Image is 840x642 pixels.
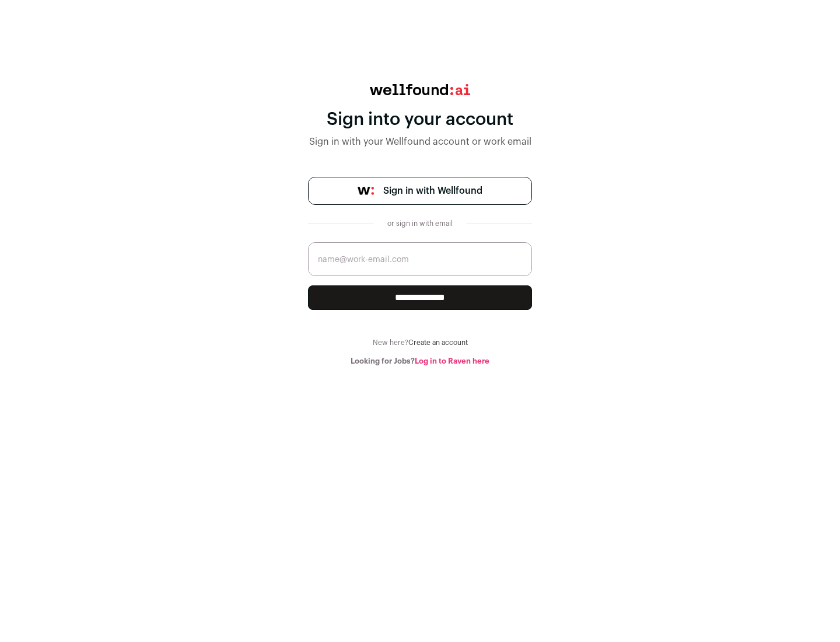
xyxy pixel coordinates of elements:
[415,357,489,365] a: Log in to Raven here
[308,242,532,276] input: name@work-email.com
[308,357,532,366] div: Looking for Jobs?
[308,177,532,205] a: Sign in with Wellfound
[308,135,532,149] div: Sign in with your Wellfound account or work email
[383,184,482,198] span: Sign in with Wellfound
[358,187,374,195] img: wellfound-symbol-flush-black-fb3c872781a75f747ccb3a119075da62bfe97bd399995f84a933054e44a575c4.png
[408,339,468,346] a: Create an account
[308,338,532,347] div: New here?
[308,109,532,130] div: Sign into your account
[383,219,457,228] div: or sign in with email
[370,84,470,95] img: wellfound:ai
